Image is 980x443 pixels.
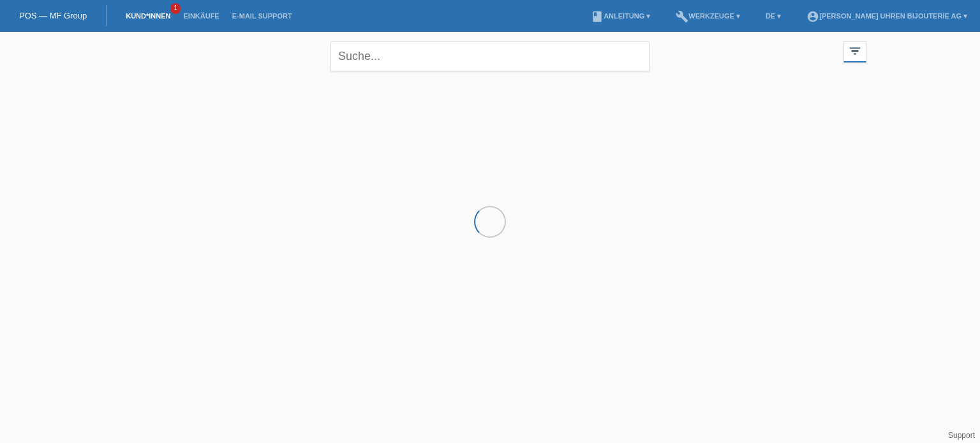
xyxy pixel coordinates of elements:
i: account_circle [806,10,819,23]
a: Kund*innen [119,12,177,20]
a: E-Mail Support [226,12,299,20]
span: 1 [170,3,181,14]
i: book [591,10,604,23]
a: account_circle[PERSON_NAME] Uhren Bijouterie AG ▾ [800,12,974,20]
input: Suche... [330,41,650,71]
a: Einkäufe [177,12,225,20]
a: DE ▾ [759,12,787,20]
i: filter_list [848,44,862,58]
a: buildWerkzeuge ▾ [669,12,746,20]
a: POS — MF Group [19,11,87,20]
i: build [676,10,688,23]
a: Support [948,431,975,440]
a: bookAnleitung ▾ [584,12,657,20]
